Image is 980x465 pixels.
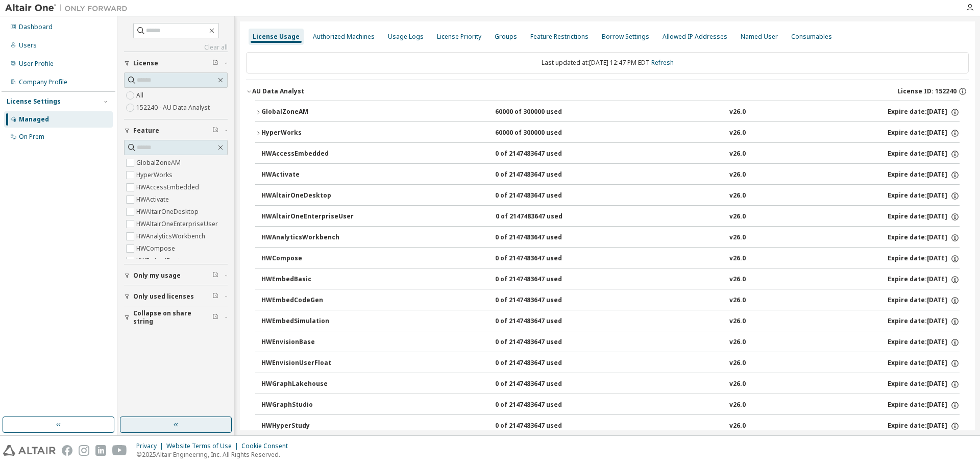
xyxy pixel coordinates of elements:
span: License [133,59,158,67]
span: Clear filter [212,292,218,301]
div: 0 of 2147483647 used [495,359,587,368]
div: v26.0 [729,150,746,159]
div: HWAccessEmbedded [261,150,353,159]
div: v26.0 [729,422,746,431]
div: 0 of 2147483647 used [495,150,587,159]
div: Named User [741,33,778,41]
div: v26.0 [729,212,746,222]
div: HWGraphLakehouse [261,380,353,389]
div: GlobalZoneAM [261,108,353,117]
div: HWCompose [261,254,353,263]
button: Only used licenses [124,285,228,308]
div: 60000 of 300000 used [495,129,587,138]
div: v26.0 [729,317,746,326]
label: HWAltairOneEnterpriseUser [136,218,220,230]
span: Only used licenses [133,292,194,301]
div: Privacy [136,442,166,450]
img: instagram.svg [79,445,89,456]
button: HWAccessEmbedded0 of 2147483647 usedv26.0Expire date:[DATE] [261,143,960,165]
div: Managed [19,115,49,124]
div: Borrow Settings [602,33,649,41]
button: Only my usage [124,264,228,287]
div: v26.0 [729,108,746,117]
button: HWActivate0 of 2147483647 usedv26.0Expire date:[DATE] [261,164,960,186]
div: Expire date: [DATE] [888,317,960,326]
div: Usage Logs [388,33,424,41]
span: Clear filter [212,313,218,322]
button: HWEmbedCodeGen0 of 2147483647 usedv26.0Expire date:[DATE] [261,289,960,312]
div: Expire date: [DATE] [888,296,960,305]
button: HWEnvisionUserFloat0 of 2147483647 usedv26.0Expire date:[DATE] [261,352,960,375]
label: 152240 - AU Data Analyst [136,102,212,114]
div: Expire date: [DATE] [888,129,960,138]
div: On Prem [19,133,44,141]
div: Expire date: [DATE] [888,212,960,222]
div: 0 of 2147483647 used [495,191,587,201]
div: Expire date: [DATE] [888,338,960,347]
label: HWAccessEmbedded [136,181,201,193]
div: 0 of 2147483647 used [496,212,587,222]
label: HyperWorks [136,169,175,181]
label: HWCompose [136,242,177,255]
span: Clear filter [212,127,218,135]
div: License Priority [437,33,481,41]
div: Cookie Consent [241,442,294,450]
div: 0 of 2147483647 used [495,170,587,180]
div: HWGraphStudio [261,401,353,410]
div: v26.0 [729,254,746,263]
div: Expire date: [DATE] [888,191,960,201]
button: HWCompose0 of 2147483647 usedv26.0Expire date:[DATE] [261,248,960,270]
div: v26.0 [729,275,746,284]
button: HWAltairOneDesktop0 of 2147483647 usedv26.0Expire date:[DATE] [261,185,960,207]
div: HWHyperStudy [261,422,353,431]
div: 0 of 2147483647 used [495,254,587,263]
img: Altair One [5,3,133,13]
div: 0 of 2147483647 used [495,233,587,242]
a: Clear all [124,43,228,52]
div: v26.0 [729,296,746,305]
div: Allowed IP Addresses [663,33,727,41]
a: Refresh [651,58,674,67]
button: HyperWorks60000 of 300000 usedv26.0Expire date:[DATE] [255,122,960,144]
label: All [136,89,145,102]
div: HWAnalyticsWorkbench [261,233,353,242]
span: Feature [133,127,159,135]
div: Expire date: [DATE] [888,380,960,389]
div: HWAltairOneDesktop [261,191,353,201]
button: HWGraphStudio0 of 2147483647 usedv26.0Expire date:[DATE] [261,394,960,417]
div: 0 of 2147483647 used [495,317,587,326]
div: Expire date: [DATE] [888,170,960,180]
button: HWEmbedBasic0 of 2147483647 usedv26.0Expire date:[DATE] [261,268,960,291]
button: HWGraphLakehouse0 of 2147483647 usedv26.0Expire date:[DATE] [261,373,960,396]
div: 0 of 2147483647 used [495,296,587,305]
button: HWHyperStudy0 of 2147483647 usedv26.0Expire date:[DATE] [261,415,960,437]
button: AU Data AnalystLicense ID: 152240 [246,80,969,103]
div: v26.0 [729,191,746,201]
img: youtube.svg [112,445,127,456]
div: v26.0 [729,380,746,389]
div: v26.0 [729,359,746,368]
button: HWAltairOneEnterpriseUser0 of 2147483647 usedv26.0Expire date:[DATE] [261,206,960,228]
div: Authorized Machines [313,33,375,41]
div: HWEmbedBasic [261,275,353,284]
span: Clear filter [212,59,218,67]
span: Only my usage [133,272,181,280]
div: HWActivate [261,170,353,180]
div: Expire date: [DATE] [888,108,960,117]
div: Consumables [791,33,832,41]
div: License Settings [7,97,61,106]
div: AU Data Analyst [252,87,304,95]
div: 0 of 2147483647 used [495,380,587,389]
label: GlobalZoneAM [136,157,183,169]
div: Company Profile [19,78,67,86]
div: v26.0 [729,401,746,410]
div: v26.0 [729,170,746,180]
p: © 2025 Altair Engineering, Inc. All Rights Reserved. [136,450,294,459]
div: Website Terms of Use [166,442,241,450]
div: Expire date: [DATE] [888,401,960,410]
img: linkedin.svg [95,445,106,456]
div: v26.0 [729,338,746,347]
div: v26.0 [729,129,746,138]
button: License [124,52,228,75]
div: HWEmbedSimulation [261,317,353,326]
